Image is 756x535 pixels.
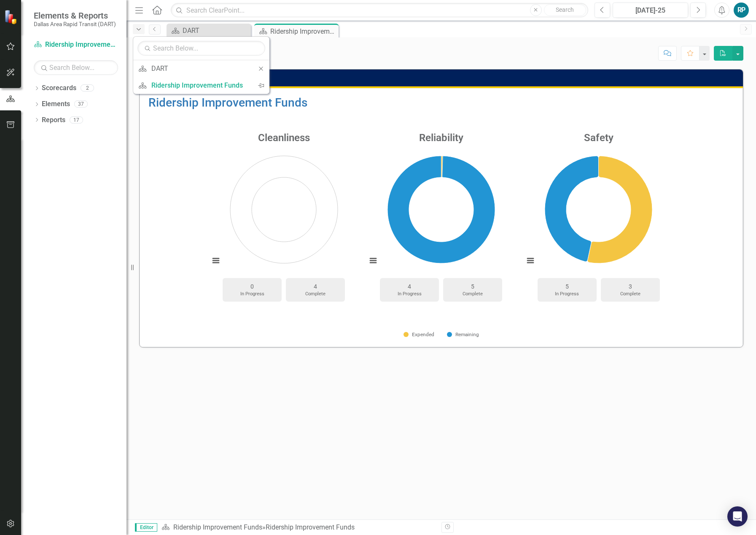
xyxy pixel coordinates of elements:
[367,255,379,267] button: View chart menu, Chart
[525,255,536,267] button: View chart menu, Chart
[147,74,739,81] h3: Summary
[727,506,748,527] div: Open Intercom Messenger
[542,291,592,297] div: In Progress
[613,3,688,18] button: [DATE]-25
[74,101,88,108] div: 37
[447,331,479,338] div: Remaining
[384,291,435,297] div: In Progress
[169,25,249,36] a: DART
[227,282,277,291] div: 0
[205,147,363,274] div: Chart. Highcharts interactive chart.
[34,11,116,21] span: Elements & Reports
[387,156,495,263] path: Remaining, 788,337.
[290,291,341,297] div: Complete
[173,523,262,531] a: Ridership Improvement Funds
[384,282,435,291] div: 4
[34,21,116,27] small: Dallas Area Rapid Transit (DART)
[34,40,118,50] a: Ridership Improvement Funds
[4,10,19,24] img: ClearPoint Strategy
[42,115,65,125] a: Reports
[205,147,363,274] svg: Interactive chart
[520,132,677,143] h3: Safety
[542,282,592,291] div: 5
[266,523,355,531] div: Ridership Improvement Funds
[545,156,598,262] path: Remaining, 17,624,811.32.
[404,331,434,338] div: Expended
[210,255,222,267] button: View chart menu, Chart
[544,4,586,16] button: Search
[81,85,94,92] div: 2
[520,147,677,274] svg: Interactive chart
[137,41,265,56] input: Search Below...
[183,25,249,36] div: DART
[135,523,157,532] span: Editor
[520,147,677,274] div: Chart. Highcharts interactive chart.
[270,26,336,37] div: Ridership Improvement Funds
[205,132,363,143] h3: Cleanliness
[616,5,685,16] div: [DATE]-25
[171,3,588,18] input: Search ClearPoint...
[447,282,498,291] div: 5
[42,99,70,109] a: Elements
[133,78,253,93] a: Ridership Improvement Funds
[734,3,749,18] button: RP
[363,147,520,274] svg: Interactive chart
[42,83,76,93] a: Scorecards
[133,61,253,76] a: DART
[605,291,656,297] div: Complete
[227,291,277,297] div: In Progress
[161,523,435,532] div: »
[441,156,443,177] path: Expended, 3,463.
[34,60,118,75] input: Search Below...
[151,63,248,74] div: DART
[70,116,83,123] div: 17
[447,291,498,297] div: Complete
[363,132,520,143] h3: Reliability
[148,96,307,110] a: Ridership Improvement Funds
[605,282,656,291] div: 3
[290,282,341,291] div: 4
[151,80,248,91] div: Ridership Improvement Funds
[363,147,520,274] div: Chart. Highcharts interactive chart.
[556,6,574,13] span: Search
[588,156,653,263] path: Expended, 20,193,729.68.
